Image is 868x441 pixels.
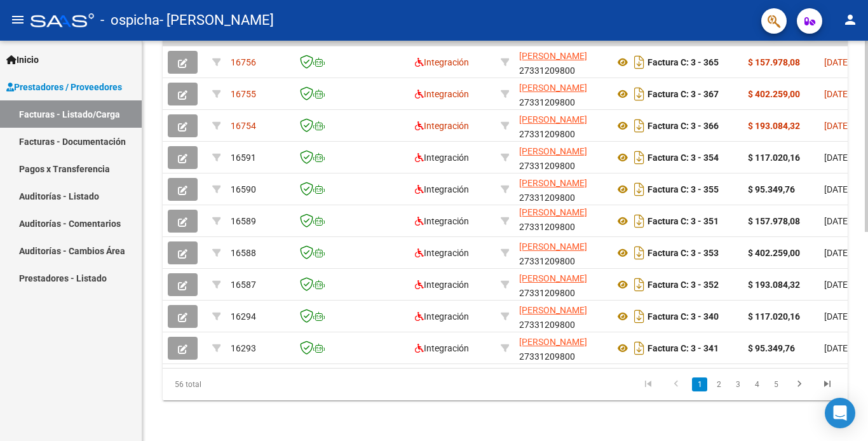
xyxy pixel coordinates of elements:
[631,338,648,358] i: Descargar documento
[631,306,648,327] i: Descargar documento
[648,89,719,99] strong: Factura C: 3 - 367
[519,271,604,298] div: 27331209800
[711,377,726,391] a: 2
[159,6,274,34] span: - [PERSON_NAME]
[519,83,587,93] span: [PERSON_NAME]
[824,153,850,163] span: [DATE]
[843,12,858,27] mat-icon: person
[415,280,469,290] span: Integración
[730,377,745,391] a: 3
[519,273,587,283] span: [PERSON_NAME]
[231,121,256,131] span: 16754
[749,377,764,391] a: 4
[648,248,719,258] strong: Factura C: 3 - 353
[231,153,256,163] span: 16591
[519,335,604,362] div: 27331209800
[519,305,587,315] span: [PERSON_NAME]
[631,179,648,200] i: Descargar documento
[648,121,719,131] strong: Factura C: 3 - 366
[824,311,850,322] span: [DATE]
[648,343,719,353] strong: Factura C: 3 - 341
[648,57,719,67] strong: Factura C: 3 - 365
[631,84,648,104] i: Descargar documento
[824,248,850,258] span: [DATE]
[748,184,795,194] strong: $ 95.349,76
[824,184,850,194] span: [DATE]
[648,280,719,290] strong: Factura C: 3 - 352
[692,377,707,391] a: 1
[748,89,800,99] strong: $ 402.259,00
[747,374,766,395] li: page 4
[231,89,256,99] span: 16755
[415,184,469,194] span: Integración
[519,176,604,203] div: 27331209800
[648,311,719,322] strong: Factura C: 3 - 340
[519,144,604,171] div: 27331209800
[415,89,469,99] span: Integración
[519,51,587,61] span: [PERSON_NAME]
[748,153,800,163] strong: $ 117.020,16
[824,57,850,67] span: [DATE]
[825,398,855,428] div: Open Intercom Messenger
[631,211,648,231] i: Descargar documento
[824,216,850,226] span: [DATE]
[231,184,256,194] span: 16590
[519,303,604,330] div: 27331209800
[10,12,25,27] mat-icon: menu
[100,6,159,34] span: - ospicha
[415,248,469,258] span: Integración
[415,216,469,226] span: Integración
[519,240,604,266] div: 27331209800
[648,153,719,163] strong: Factura C: 3 - 354
[748,280,800,290] strong: $ 193.084,32
[415,311,469,322] span: Integración
[748,311,800,322] strong: $ 117.020,16
[415,153,469,163] span: Integración
[231,311,256,322] span: 16294
[748,248,800,258] strong: $ 402.259,00
[519,241,587,252] span: [PERSON_NAME]
[824,343,850,353] span: [DATE]
[519,114,587,125] span: [PERSON_NAME]
[231,57,256,67] span: 16756
[728,374,747,395] li: page 3
[631,52,648,72] i: Descargar documento
[709,374,728,395] li: page 2
[631,116,648,136] i: Descargar documento
[815,377,839,391] a: go to last page
[631,275,648,295] i: Descargar documento
[231,216,256,226] span: 16589
[748,343,795,353] strong: $ 95.349,76
[690,374,709,395] li: page 1
[824,89,850,99] span: [DATE]
[824,121,850,131] span: [DATE]
[748,216,800,226] strong: $ 157.978,08
[648,184,719,194] strong: Factura C: 3 - 355
[748,57,800,67] strong: $ 157.978,08
[415,121,469,131] span: Integración
[824,280,850,290] span: [DATE]
[231,248,256,258] span: 16588
[231,280,256,290] span: 16587
[519,146,587,156] span: [PERSON_NAME]
[519,207,587,217] span: [PERSON_NAME]
[415,343,469,353] span: Integración
[787,377,811,391] a: go to next page
[631,243,648,263] i: Descargar documento
[519,208,604,234] div: 27331209800
[766,374,785,395] li: page 5
[519,178,587,188] span: [PERSON_NAME]
[6,53,39,67] span: Inicio
[768,377,783,391] a: 5
[648,216,719,226] strong: Factura C: 3 - 351
[415,57,469,67] span: Integración
[664,377,688,391] a: go to previous page
[636,377,660,391] a: go to first page
[748,121,800,131] strong: $ 193.084,32
[6,80,122,94] span: Prestadores / Proveedores
[163,369,297,400] div: 56 total
[519,49,604,76] div: 27331209800
[631,147,648,168] i: Descargar documento
[519,112,604,139] div: 27331209800
[519,337,587,347] span: [PERSON_NAME]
